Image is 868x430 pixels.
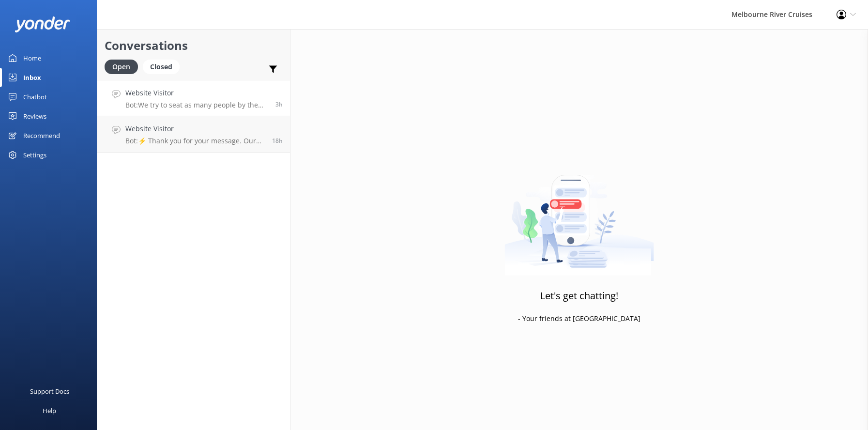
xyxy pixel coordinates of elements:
h4: Website Visitor [125,88,268,98]
h2: Conversations [105,36,283,55]
img: artwork of a man stealing a conversation from at giant smartphone [504,154,654,276]
p: - Your friends at [GEOGRAPHIC_DATA] [518,313,640,324]
p: Bot: We try to seat as many people by the windows as possible, but not everyone is able to sit th... [125,101,268,109]
span: Sep 24 2025 02:58pm (UTC +10:00) Australia/Sydney [272,137,283,145]
a: Website VisitorBot:We try to seat as many people by the windows as possible, but not everyone is ... [97,80,290,116]
p: Bot: ⚡ Thank you for your message. Our office hours are Mon - Fri 9.30am - 5pm. We'll get back to... [125,137,265,145]
div: Recommend [23,126,60,145]
div: Settings [23,145,46,165]
a: Open [105,61,143,72]
span: Sep 25 2025 05:36am (UTC +10:00) Australia/Sydney [275,100,283,108]
div: Reviews [23,107,46,126]
div: Closed [143,60,180,74]
a: Website VisitorBot:⚡ Thank you for your message. Our office hours are Mon - Fri 9.30am - 5pm. We'... [97,116,290,153]
img: yonder-white-logo.png [15,16,70,32]
div: Home [23,48,41,68]
h3: Let's get chatting! [540,288,618,304]
div: Help [43,401,56,420]
div: Open [105,60,138,74]
div: Chatbot [23,87,47,107]
div: Inbox [23,68,41,87]
div: Support Docs [30,382,69,401]
h4: Website Visitor [125,123,265,134]
a: Closed [143,61,184,72]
